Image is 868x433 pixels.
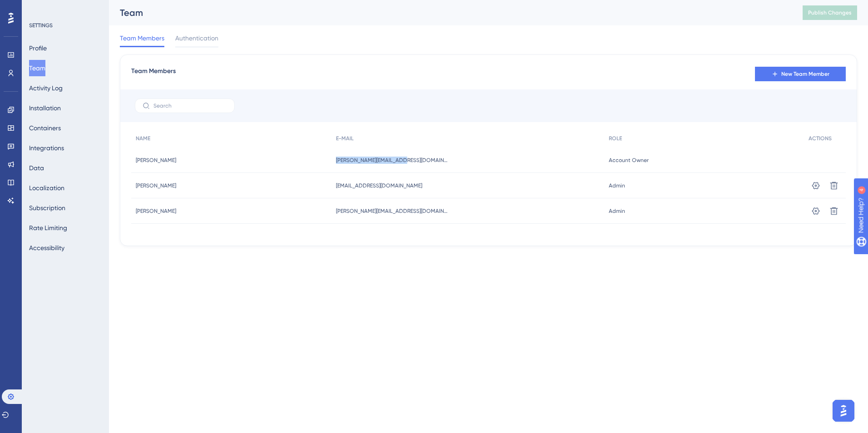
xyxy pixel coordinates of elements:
iframe: UserGuiding AI Assistant Launcher [830,397,857,424]
button: Profile [29,40,47,56]
span: [PERSON_NAME] [136,157,176,164]
button: Team [29,60,45,76]
div: SETTINGS [29,22,103,29]
button: New Team Member [755,67,846,81]
div: Team [120,6,780,19]
span: [EMAIL_ADDRESS][DOMAIN_NAME] [336,182,422,189]
button: Containers [29,120,61,136]
span: [PERSON_NAME][EMAIL_ADDRESS][DOMAIN_NAME] [336,157,449,164]
button: Localization [29,180,64,196]
button: Publish Changes [803,5,857,20]
span: Admin [609,182,625,189]
span: ROLE [609,135,622,142]
input: Search [153,103,227,109]
button: Accessibility [29,240,64,256]
span: Authentication [175,33,218,44]
span: Admin [609,207,625,215]
span: Account Owner [609,157,649,164]
span: ACTIONS [809,135,832,142]
button: Rate Limiting [29,220,67,236]
span: Team Members [120,33,164,44]
div: 4 [63,5,66,12]
span: Team Members [131,66,176,82]
span: Publish Changes [808,9,852,16]
button: Installation [29,100,61,116]
span: Need Help? [21,2,57,13]
span: New Team Member [781,70,829,78]
span: NAME [136,135,150,142]
span: E-MAIL [336,135,354,142]
span: [PERSON_NAME] [136,182,176,189]
button: Subscription [29,200,65,216]
span: [PERSON_NAME][EMAIL_ADDRESS][DOMAIN_NAME] [336,207,449,215]
button: Integrations [29,140,64,156]
span: [PERSON_NAME] [136,207,176,215]
button: Activity Log [29,80,63,96]
button: Data [29,160,44,176]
